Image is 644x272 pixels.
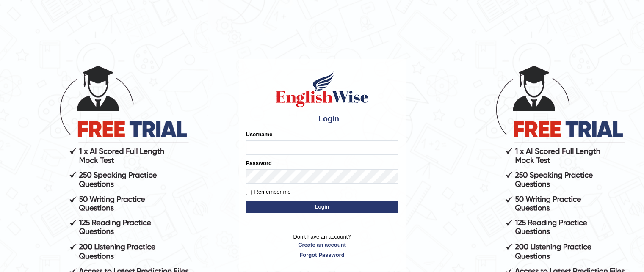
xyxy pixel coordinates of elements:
[246,113,398,126] h4: Login
[246,190,252,195] input: Remember me
[246,130,273,138] label: Username
[246,233,398,259] p: Don't have an account?
[246,159,272,167] label: Password
[274,70,370,108] img: Logo of English Wise sign in for intelligent practice with AI
[246,201,398,213] button: Login
[246,188,291,196] label: Remember me
[246,251,398,259] a: Forgot Password
[246,241,398,249] a: Create an account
